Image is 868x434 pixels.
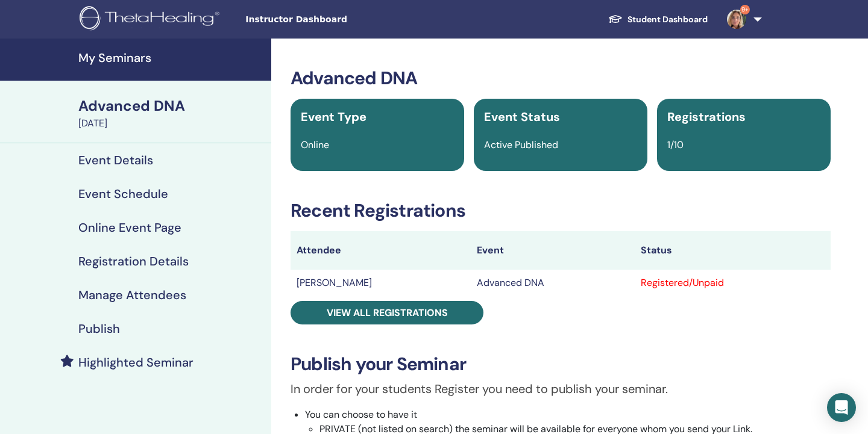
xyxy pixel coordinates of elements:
[291,301,483,324] a: View all registrations
[291,380,831,398] p: In order for your students Register you need to publish your seminar.
[71,96,271,131] a: Advanced DNA[DATE]
[291,270,471,296] td: [PERSON_NAME]
[78,153,153,167] h4: Event Details
[641,276,825,290] div: Registered/Unpaid
[608,14,623,24] img: graduation-cap-white.svg
[78,51,264,65] h4: My Seminars
[291,353,831,375] h3: Publish your Seminar
[78,355,193,370] h4: Highlighted Seminar
[80,6,224,33] img: logo.png
[78,96,264,116] div: Advanced DNA
[471,231,635,270] th: Event
[78,288,186,302] h4: Manage Attendees
[78,321,120,336] h4: Publish
[484,109,560,125] span: Event Status
[245,13,426,26] span: Instructor Dashboard
[727,10,746,29] img: default.jpg
[78,116,264,131] div: [DATE]
[78,254,189,268] h4: Registration Details
[599,8,717,31] a: Student Dashboard
[740,5,750,14] span: 9+
[301,138,329,151] span: Online
[484,138,558,151] span: Active Published
[667,109,746,125] span: Registrations
[635,231,831,270] th: Status
[78,187,168,201] h4: Event Schedule
[78,220,181,235] h4: Online Event Page
[471,270,635,296] td: Advanced DNA
[291,67,831,89] h3: Advanced DNA
[827,393,856,422] div: Open Intercom Messenger
[667,138,684,151] span: 1/10
[301,109,366,125] span: Event Type
[291,200,831,222] h3: Recent Registrations
[327,306,448,319] span: View all registrations
[291,231,471,270] th: Attendee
